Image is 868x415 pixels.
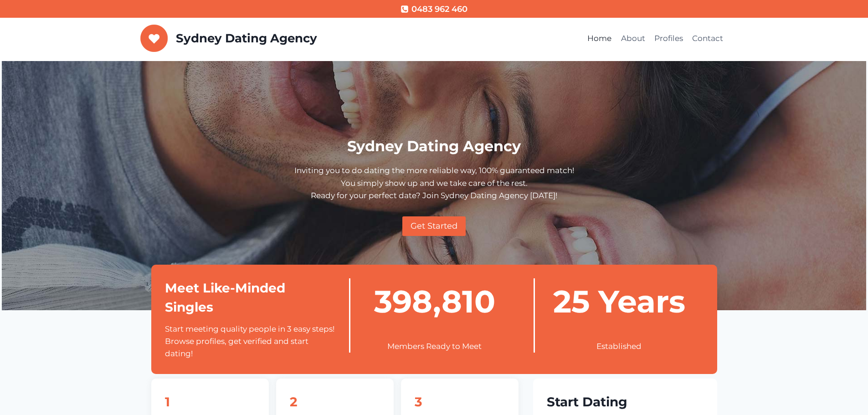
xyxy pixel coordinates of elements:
[650,28,688,50] a: Profiles
[165,392,255,411] h2: 1
[176,31,317,46] p: Sydney Dating Agency
[415,392,505,411] h2: 3
[402,216,466,236] a: Get Started
[535,340,704,353] p: Established
[547,392,703,411] h2: Start Dating
[583,28,616,50] a: Home
[140,25,168,52] img: Sydney Dating Agency
[411,220,457,233] span: Get Started
[151,164,717,202] p: Inviting you to do dating the more reliable way, 100% guaranteed match! You simply show up and we...
[350,340,519,353] p: Members Ready to Meet
[140,25,317,52] a: Sydney Dating Agency
[583,28,728,50] nav: Primary
[411,3,467,16] span: 0483 962 460
[290,392,380,411] h2: 2
[401,3,467,16] a: 0483 962 460
[151,135,717,157] h1: Sydney Dating Agency
[616,28,649,50] a: About
[688,28,728,50] a: Contact
[165,323,335,360] p: Start meeting quality people in 3 easy steps! Browse profiles, get verified and start dating!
